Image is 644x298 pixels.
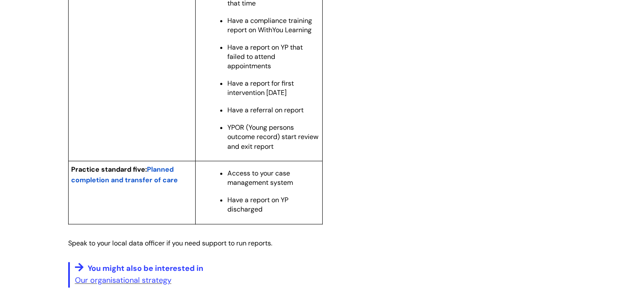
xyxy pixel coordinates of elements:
[75,275,171,285] a: Our organisational strategy
[88,263,203,273] span: You might also be interested in
[68,239,272,248] span: Speak to your local data officer if you need support to run reports.
[227,16,312,34] span: Have a compliance training report on WithYou Learning
[71,164,178,185] a: Planned completion and transfer of care
[227,169,293,187] span: Access to your case management system
[71,165,178,184] span: Planned completion and transfer of care
[227,43,303,70] span: Have a report on YP that failed to attend appointments
[71,165,147,174] span: Practice standard five:
[227,123,318,150] span: YPOR (Young persons outcome record) start review and exit report
[227,106,304,114] span: Have a referral on report
[227,79,294,97] span: Have a report for first intervention [DATE]
[227,195,288,214] span: Have a report on YP discharged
